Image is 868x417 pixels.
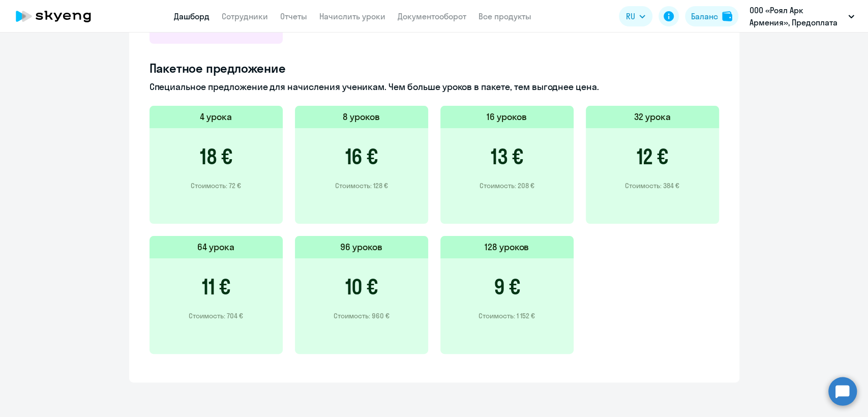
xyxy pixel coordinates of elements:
[722,11,732,21] img: balance
[685,6,738,26] button: Балансbalance
[637,144,668,169] h3: 12 €
[319,11,385,21] a: Начислить уроки
[480,181,534,190] p: Стоимость: 208 €
[334,311,390,320] p: Стоимость: 960 €
[149,80,719,94] p: Специальное предложение для начисления ученикам. Чем больше уроков в пакете, тем выгоднее цена.
[485,241,529,254] h5: 128 уроков
[280,11,307,21] a: Отчеты
[398,11,466,21] a: Документооборот
[619,6,652,26] button: RU
[491,144,523,169] h3: 13 €
[691,10,718,22] div: Баланс
[494,275,520,299] h3: 9 €
[200,110,232,124] h5: 4 урока
[744,4,859,28] button: ООО «Роял Арк Армения», Предоплата евро
[634,110,671,124] h5: 32 урока
[174,11,209,21] a: Дашборд
[343,110,380,124] h5: 8 уроков
[202,275,230,299] h3: 11 €
[149,60,719,76] h4: Пакетное предложение
[625,181,679,190] p: Стоимость: 384 €
[487,110,527,124] h5: 16 уроков
[340,241,382,254] h5: 96 уроков
[335,181,388,190] p: Стоимость: 128 €
[200,144,232,169] h3: 18 €
[197,241,234,254] h5: 64 урока
[478,311,535,320] p: Стоимость: 1 152 €
[222,11,268,21] a: Сотрудники
[345,144,378,169] h3: 16 €
[478,11,531,21] a: Все продукты
[189,311,243,320] p: Стоимость: 704 €
[345,275,378,299] h3: 10 €
[626,10,635,22] span: RU
[750,4,844,28] p: ООО «Роял Арк Армения», Предоплата евро
[191,181,241,190] p: Стоимость: 72 €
